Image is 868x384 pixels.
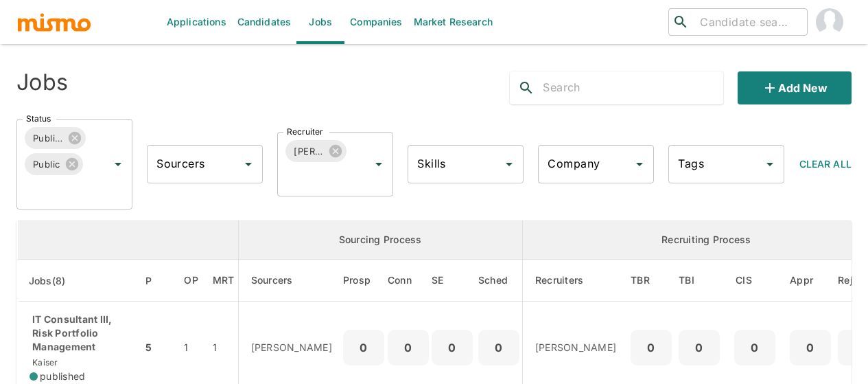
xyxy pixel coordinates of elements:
button: Open [108,155,128,174]
button: Open [369,155,388,174]
th: Sourcers [238,260,343,302]
p: 0 [437,338,467,357]
th: To Be Interviewed [675,260,723,302]
th: Recruiters [522,260,627,302]
div: Published [25,127,86,149]
th: Priority [142,260,173,302]
th: Sched [476,260,523,302]
p: 0 [740,338,770,357]
div: [PERSON_NAME] [285,140,347,162]
input: Search [543,77,723,99]
th: Connections [388,260,429,302]
div: Public [25,153,83,175]
input: Candidate search [694,12,801,32]
span: Published [25,131,71,146]
th: Open Positions [173,260,209,302]
span: [PERSON_NAME] [285,144,332,159]
p: 0 [684,338,714,357]
p: 0 [349,338,379,357]
span: Jobs(8) [29,273,84,289]
th: To Be Reviewed [627,260,675,302]
span: published [40,370,85,383]
button: Open [760,155,779,174]
span: Kaiser [30,357,58,368]
p: [PERSON_NAME] [251,341,332,354]
button: Open [500,155,519,174]
span: Clear All [799,158,852,170]
h4: Jobs [16,69,68,96]
p: 0 [795,338,825,357]
label: Status [26,113,51,124]
th: Sent Emails [429,260,476,302]
p: [PERSON_NAME] [535,341,616,354]
th: Sourcing Process [238,221,522,260]
button: Add new [738,71,852,104]
img: Maia Reyes [816,8,843,36]
span: P [145,273,169,289]
th: Approved [786,260,834,302]
th: Prospects [343,260,388,302]
label: Recruiter [287,126,323,137]
p: IT Consultant III, Risk Portfolio Management [30,313,131,354]
p: 0 [393,338,423,357]
button: search [510,71,543,104]
th: Client Interview Scheduled [723,260,786,302]
p: 0 [484,338,514,357]
img: logo [16,12,92,32]
button: Open [239,155,258,174]
button: Open [630,155,649,174]
th: Market Research Total [209,260,238,302]
p: 0 [636,338,666,357]
span: Public [25,157,69,172]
